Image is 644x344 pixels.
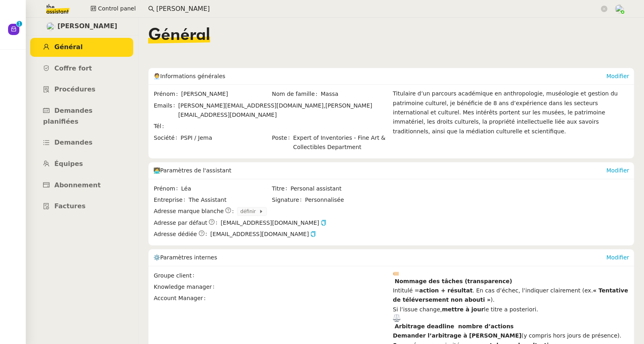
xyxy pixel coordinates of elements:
span: Prénom [154,89,181,99]
span: Général [148,27,210,44]
span: Paramètres internes [160,254,217,261]
a: Modifier [606,73,629,79]
span: Nom de famille [272,89,321,99]
span: Procédures [54,85,95,93]
a: Coffre fort [30,59,133,78]
strong: mettre à jour [442,306,484,313]
span: Adresse par défaut [154,218,207,228]
p: 1 [18,21,21,28]
span: Personal assistant [291,184,389,193]
span: [EMAIL_ADDRESS][DOMAIN_NAME] [221,218,326,228]
div: 🧑‍💼 [153,68,606,84]
span: Équipes [54,160,83,168]
span: [PERSON_NAME][EMAIL_ADDRESS][DOMAIN_NAME], [178,102,326,109]
img: users%2FNTfmycKsCFdqp6LX6USf2FmuPJo2%2Favatar%2Fprofile-pic%20(1).png [615,4,624,13]
span: Knowledge manager [154,282,218,292]
span: PSPI / Jema [180,133,271,143]
span: Entreprise [154,195,188,205]
a: Modifier [606,167,629,174]
span: Account Manager [154,294,209,303]
li: (y compris hors jours de présence). [393,331,629,340]
input: Rechercher [156,4,599,15]
span: Factures [54,202,86,210]
img: 1f3f7-fe0f@2x.png [393,271,399,277]
span: Abonnement [54,181,101,189]
span: Demandes [54,139,93,146]
span: Demandes planifiées [43,107,93,125]
div: ⚙️ [153,249,606,265]
div: Titulaire d’un parcours académique en anthropologie, muséologie et gestion du patrimoine culturel... [393,89,629,153]
span: Personnalisée [305,195,344,205]
span: Société [154,133,180,143]
span: Léa [181,184,271,193]
span: Coffre fort [54,64,92,72]
span: Prénom [154,184,181,193]
span: Général [54,43,83,51]
span: Signature [272,195,305,205]
strong: Arbitrage deadline nombre d’actions [394,323,514,329]
span: [PERSON_NAME] [181,89,271,99]
span: Control panel [98,4,136,13]
div: Intitulé = . En cas d’échec, l’indiquer clairement (ex. ). [393,286,629,305]
span: Expert of Inventories - Fine Art & Collectibles Department [293,133,389,152]
strong: Demander l’arbitrage à [PERSON_NAME] [393,332,522,339]
a: Modifier [606,254,629,261]
strong: action + résultat [419,287,473,294]
a: Général [30,38,133,57]
a: Demandes [30,133,133,152]
span: [PERSON_NAME][EMAIL_ADDRESS][DOMAIN_NAME] [178,102,372,118]
span: Adresse dédiée [154,230,197,239]
span: Emails [154,101,178,120]
span: Titre [272,184,291,193]
img: users%2F1KZeGoDA7PgBs4M3FMhJkcSWXSs1%2Favatar%2F872c3928-ebe4-491f-ae76-149ccbe264e1 [46,22,55,31]
span: Poste [272,133,293,152]
img: 2696-fe0f@2x.png [393,314,400,322]
a: Équipes [30,155,133,174]
div: Si l’issue change, le titre a posteriori. [393,305,629,314]
span: The Assistant [188,195,271,205]
div: 🧑‍💻 [153,162,606,178]
span: Adresse marque blanche [154,207,224,216]
span: Groupe client [154,271,198,280]
a: Demandes planifiées [30,102,133,131]
span: [PERSON_NAME] [58,21,118,32]
span: Paramètres de l'assistant [160,167,231,174]
nz-badge-sup: 1 [17,21,22,27]
a: Procédures [30,80,133,99]
span: définir [240,207,259,216]
span: Informations générales [160,73,225,79]
a: Abonnement [30,176,133,195]
button: Control panel [86,3,140,15]
strong: Nommage des tâches (transparence) [394,278,512,284]
span: Tél [154,122,167,131]
span: [EMAIL_ADDRESS][DOMAIN_NAME] [211,230,316,239]
span: Massa [321,89,389,99]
